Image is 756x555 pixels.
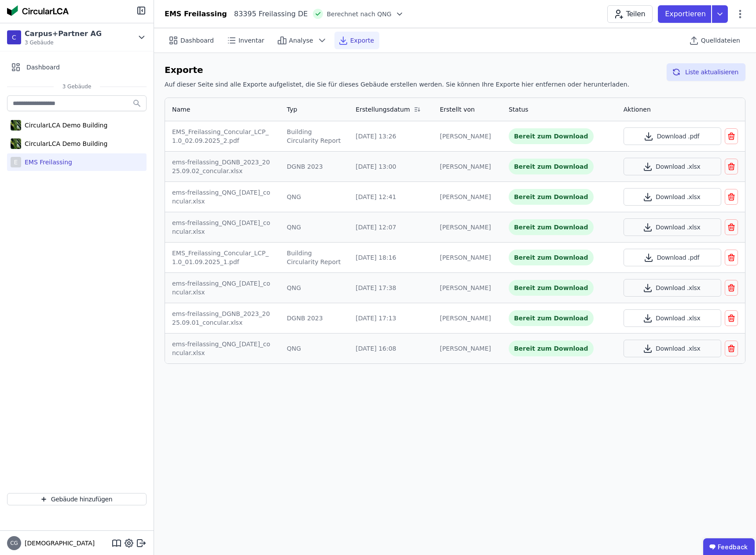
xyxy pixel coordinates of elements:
[356,283,426,292] div: [DATE] 17:38
[667,63,745,81] button: Liste aktualisieren
[165,9,227,19] div: EMS Freilassing
[21,139,107,148] div: CircularLCA Demo Building
[440,132,495,141] div: [PERSON_NAME]
[172,188,273,206] div: ems-freilassing_QNG_[DATE]_concular.xlsx
[11,118,21,132] img: CircularLCA Demo Building
[172,249,273,266] div: EMS_Freilassing_Concular_LCP_1.0_01.09.2025_1.pdf
[624,249,721,266] button: Download .pdf
[509,250,594,265] div: Bereit zum Download
[624,279,721,297] button: Download .xlsx
[172,218,273,236] div: ems-freilassing_QNG_[DATE]_concular.xlsx
[227,9,308,19] div: 83395 Freilassing DE
[624,158,721,175] button: Download .xlsx
[165,63,629,76] h6: Exporte
[440,192,495,201] div: [PERSON_NAME]
[440,105,474,114] div: Erstellt von
[356,132,426,141] div: [DATE] 13:26
[509,280,594,296] div: Bereit zum Download
[287,127,342,145] div: Building Circularity Report
[11,137,21,151] img: CircularLCA Demo Building
[440,223,495,232] div: [PERSON_NAME]
[287,105,297,114] div: Typ
[356,162,426,171] div: [DATE] 13:00
[665,9,708,19] p: Exportieren
[180,36,214,45] span: Dashboard
[287,192,342,201] div: QNG
[509,341,594,356] div: Bereit zum Download
[172,127,273,145] div: EMS_Freilassing_Concular_LCP_1.0_02.09.2025_2.pdf
[440,162,495,171] div: [PERSON_NAME]
[11,157,21,167] div: E
[440,344,495,353] div: [PERSON_NAME]
[327,10,391,18] span: Berechnet nach QNG
[287,249,342,266] div: Building Circularity Report
[624,340,721,357] button: Download .xlsx
[624,218,721,236] button: Download .xlsx
[239,36,264,45] span: Inventar
[25,29,102,39] div: Carpus+Partner AG
[287,283,342,292] div: QNG
[287,314,342,323] div: DGNB 2023
[356,344,426,353] div: [DATE] 16:08
[25,39,102,46] span: 3 Gebäude
[7,30,21,44] div: C
[172,309,273,327] div: ems-freilassing_DGNB_2023_2025.09.01_concular.xlsx
[624,188,721,206] button: Download .xlsx
[287,344,342,353] div: QNG
[440,314,495,323] div: [PERSON_NAME]
[624,309,721,327] button: Download .xlsx
[7,5,69,16] img: Concular
[509,310,594,326] div: Bereit zum Download
[172,340,273,357] div: ems-freilassing_QNG_[DATE]_concular.xlsx
[21,539,95,548] span: [DEMOGRAPHIC_DATA]
[350,36,374,45] span: Exporte
[624,105,651,114] div: Aktionen
[440,253,495,262] div: [PERSON_NAME]
[356,314,426,323] div: [DATE] 17:13
[7,493,147,505] button: Gebäude hinzufügen
[172,279,273,297] div: ems-freilassing_QNG_[DATE]_concular.xlsx
[287,162,342,171] div: DGNB 2023
[172,105,190,114] div: Name
[607,5,653,23] button: Teilen
[509,128,594,144] div: Bereit zum Download
[701,36,740,45] span: Quelldateien
[624,127,721,145] button: Download .pdf
[54,83,100,90] span: 3 Gebäude
[172,158,273,175] div: ems-freilassing_DGNB_2023_2025.09.02_concular.xlsx
[289,36,313,45] span: Analyse
[356,253,426,262] div: [DATE] 18:16
[356,223,426,232] div: [DATE] 12:07
[26,63,60,72] span: Dashboard
[509,189,594,205] div: Bereit zum Download
[509,159,594,174] div: Bereit zum Download
[440,283,495,292] div: [PERSON_NAME]
[287,223,342,232] div: QNG
[21,121,107,130] div: CircularLCA Demo Building
[356,192,426,201] div: [DATE] 12:41
[21,158,72,167] div: EMS Freilassing
[509,105,528,114] div: Status
[10,540,18,546] span: CG
[165,80,629,89] h6: Auf dieser Seite sind alle Exporte aufgelistet, die Sie für dieses Gebäude erstellen werden. Sie ...
[356,105,410,114] div: Erstellungsdatum
[509,219,594,235] div: Bereit zum Download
